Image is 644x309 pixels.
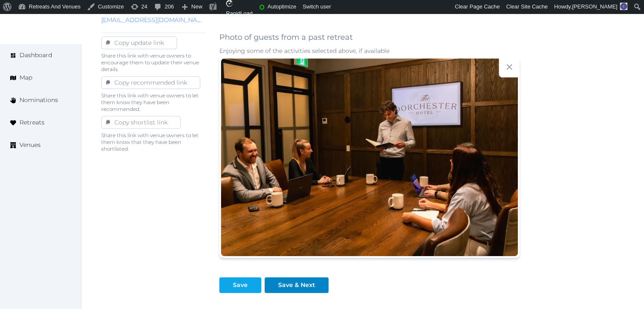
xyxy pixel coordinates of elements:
button: Save [219,277,261,293]
div: Copy recommended link [111,78,191,87]
span: Nominations [19,96,58,105]
div: Copy shortlist link [111,118,171,127]
img: rv-The-Dorchester-Collingwood-hosted-retreat-1024x682.webp [221,58,518,256]
button: Copy recommended link [101,76,200,89]
span: Venues [19,141,41,149]
label: Photo of guests from a past retreat [219,31,353,43]
span: Clear Site Cache [506,3,547,10]
button: Save & Next [265,277,329,293]
span: [PERSON_NAME] [572,3,617,10]
p: Share this link with venue owners to let them know they have been recommended. [101,92,206,113]
span: Dashboard [19,51,52,60]
div: Copy update link [111,39,167,47]
span: Clear Page Cache [455,3,500,10]
span: Map [19,73,32,82]
a: [EMAIL_ADDRESS][DOMAIN_NAME] [101,16,208,24]
button: Copy shortlist link [101,116,181,129]
span: Retreats [19,118,44,127]
p: Share this link with venue owners to let them know that they have been shortlisted. [101,132,206,152]
button: Copy update link [101,36,177,49]
div: Save [233,281,248,290]
p: Enjoying some of the activities selected above, if available [219,47,520,55]
p: Share this link with venue owners to encourage them to update their venue details. [101,52,206,73]
div: Save & Next [278,281,315,290]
